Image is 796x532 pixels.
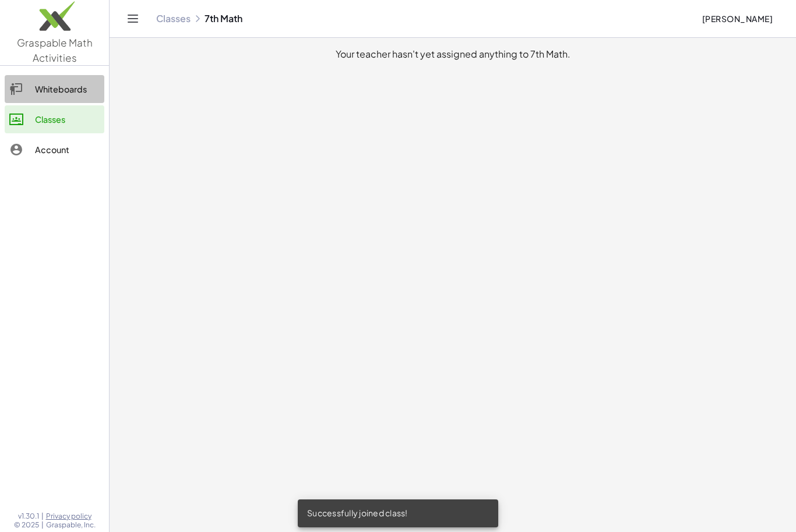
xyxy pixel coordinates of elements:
span: | [41,512,44,521]
a: Privacy policy [46,512,96,521]
span: © 2025 [14,520,39,530]
a: Whiteboards [5,75,104,103]
div: Successfully joined class! [298,499,498,527]
a: Classes [156,13,191,24]
a: Account [5,136,104,164]
a: Classes [5,105,104,133]
div: Account [35,143,100,157]
div: Classes [35,112,100,126]
div: Your teacher hasn't yet assigned anything to 7th Math. [119,47,787,61]
button: [PERSON_NAME] [692,8,782,29]
span: [PERSON_NAME] [702,13,773,24]
button: Toggle navigation [124,9,142,28]
span: Graspable, Inc. [46,520,96,530]
div: Whiteboards [35,82,100,96]
span: v1.30.1 [18,512,39,521]
span: | [41,520,44,530]
span: Graspable Math Activities [17,36,93,64]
